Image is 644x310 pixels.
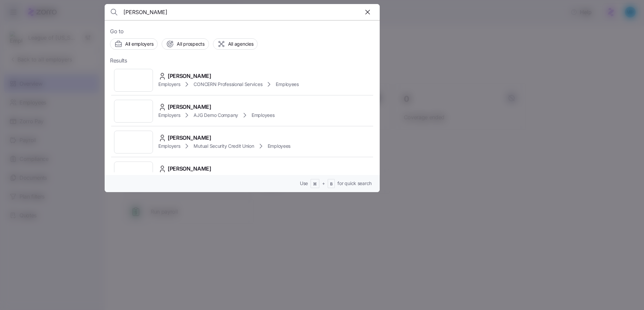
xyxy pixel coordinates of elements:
span: Employees [276,81,299,88]
span: + [322,180,325,187]
button: All prospects [162,38,209,50]
span: All agencies [228,41,254,47]
span: Employers [158,112,180,119]
span: [PERSON_NAME] [168,72,211,80]
button: All employers [110,38,158,50]
span: Mutual Security Credit Union [194,143,254,149]
span: All prospects [177,41,204,47]
span: ⌘ [313,181,317,187]
span: B [330,181,333,187]
span: All employers [125,41,153,47]
span: CONCERN Professional Services [194,81,262,88]
span: for quick search [337,180,372,187]
span: Use [300,180,308,187]
span: Employees [268,143,290,149]
span: Employees [252,112,274,119]
span: Employers [158,81,180,88]
span: [PERSON_NAME] [168,165,211,173]
span: [PERSON_NAME] [168,134,211,142]
span: Results [110,56,127,65]
span: [PERSON_NAME] [168,103,211,111]
span: AJG Demo Company [194,112,238,119]
button: All agencies [213,38,258,50]
span: Employers [158,143,180,149]
span: Go to [110,27,374,36]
